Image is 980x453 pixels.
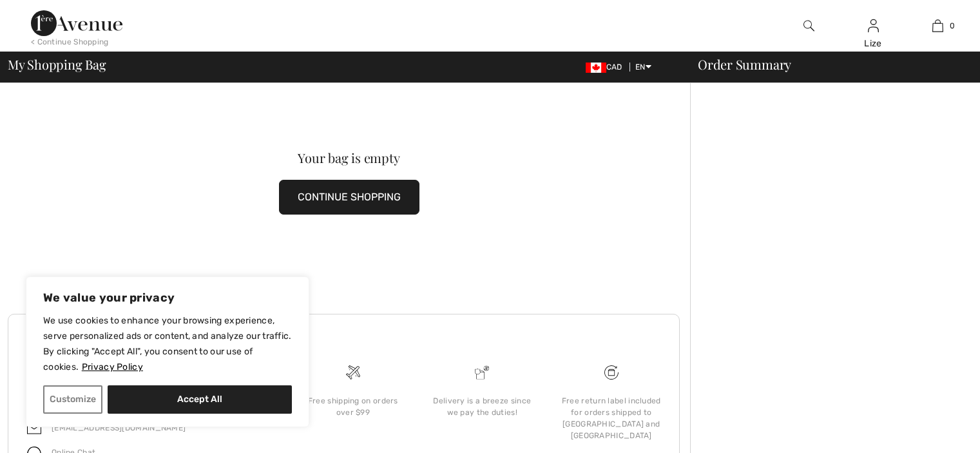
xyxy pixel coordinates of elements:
img: 1ère Avenue [31,10,122,36]
img: search the website [803,18,814,34]
span: EN [635,63,651,72]
div: We value your privacy [26,276,309,427]
img: Delivery is a breeze since we pay the duties! [475,365,489,380]
a: 0 [906,18,969,34]
a: Privacy Policy [81,361,144,373]
div: Your bag is empty [42,151,656,164]
img: My Bag [932,18,943,34]
span: CAD [586,63,628,72]
a: [EMAIL_ADDRESS][DOMAIN_NAME] [52,423,186,432]
div: Free shipping on orders over $99 [299,395,407,418]
img: email [27,422,41,436]
div: Order Summary [682,58,972,71]
button: Customize [43,385,102,414]
h3: Questions or Comments? [27,331,660,343]
span: My Shopping Bag [8,58,106,71]
img: My Info [868,18,879,34]
div: Lize [841,37,905,50]
button: CONTINUE SHOPPING [279,180,419,215]
img: Canadian Dollar [586,63,606,73]
button: Accept All [108,385,292,414]
p: We value your privacy [43,290,292,305]
div: Free return label included for orders shipped to [GEOGRAPHIC_DATA] and [GEOGRAPHIC_DATA] [557,395,666,441]
img: Free shipping on orders over $99 [346,365,360,380]
a: Sign In [868,19,879,32]
span: 0 [950,20,955,32]
div: Delivery is a breeze since we pay the duties! [428,395,536,418]
img: Free shipping on orders over $99 [604,365,619,380]
div: < Continue Shopping [31,36,109,48]
p: We use cookies to enhance your browsing experience, serve personalized ads or content, and analyz... [43,313,292,375]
